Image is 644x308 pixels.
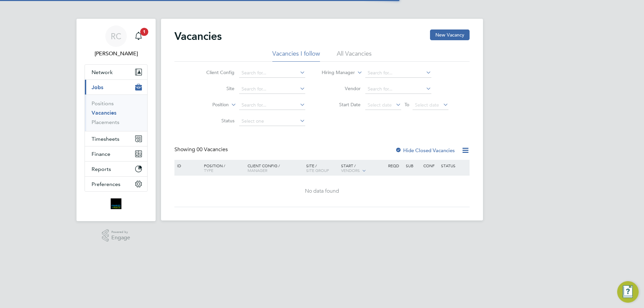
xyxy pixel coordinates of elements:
a: Vacancies [92,110,116,116]
div: Site / [305,160,340,176]
span: 00 Vacancies [197,146,228,153]
a: Positions [92,100,114,107]
input: Select one [239,117,305,126]
span: Reports [92,166,111,172]
div: Conf [422,160,439,171]
a: Powered byEngage [102,229,130,242]
a: RC[PERSON_NAME] [85,25,148,58]
h2: Vacancies [174,29,222,43]
div: Reqd [386,160,404,171]
span: Roselyn Coelho [85,50,148,58]
span: Powered by [111,229,130,235]
div: Showing [174,146,229,153]
button: Engage Resource Center [617,281,639,303]
label: Position [190,102,229,108]
div: ID [175,160,199,171]
button: Reports [85,162,147,176]
button: Network [85,65,147,79]
button: Preferences [85,177,147,191]
a: Placements [92,119,119,125]
span: Select date [415,102,439,108]
input: Search for... [365,68,431,78]
span: Timesheets [92,136,119,142]
span: Select date [368,102,392,108]
a: Go to home page [85,198,148,209]
a: 1 [132,25,145,47]
li: All Vacancies [337,50,372,62]
div: No data found [175,188,469,195]
span: Type [204,168,213,173]
label: Start Date [322,102,361,108]
li: Vacancies I follow [272,50,320,62]
span: Jobs [92,84,103,90]
label: Vendor [322,85,361,91]
label: Site [196,85,234,91]
span: Engage [111,235,130,241]
input: Search for... [239,101,305,110]
span: Manager [248,168,267,173]
span: Preferences [92,181,120,187]
button: Finance [85,146,147,161]
input: Search for... [365,84,431,94]
div: Position / [199,160,246,176]
span: Network [92,69,113,75]
button: New Vacancy [430,29,470,40]
div: Client Config / [246,160,305,176]
div: Jobs [85,95,147,131]
span: RC [111,32,121,41]
span: 1 [140,28,148,36]
div: Sub [404,160,422,171]
label: Status [196,118,234,124]
button: Jobs [85,80,147,95]
span: Finance [92,151,110,157]
button: Timesheets [85,131,147,146]
input: Search for... [239,68,305,78]
img: bromak-logo-retina.png [111,198,121,209]
span: Site Group [306,168,329,173]
div: Start / [339,160,386,177]
div: Status [439,160,469,171]
span: Vendors [341,168,360,173]
nav: Main navigation [76,19,156,221]
label: Client Config [196,69,234,75]
input: Search for... [239,84,305,94]
label: Hide Closed Vacancies [395,147,455,153]
label: Hiring Manager [316,69,355,76]
span: To [402,100,411,109]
